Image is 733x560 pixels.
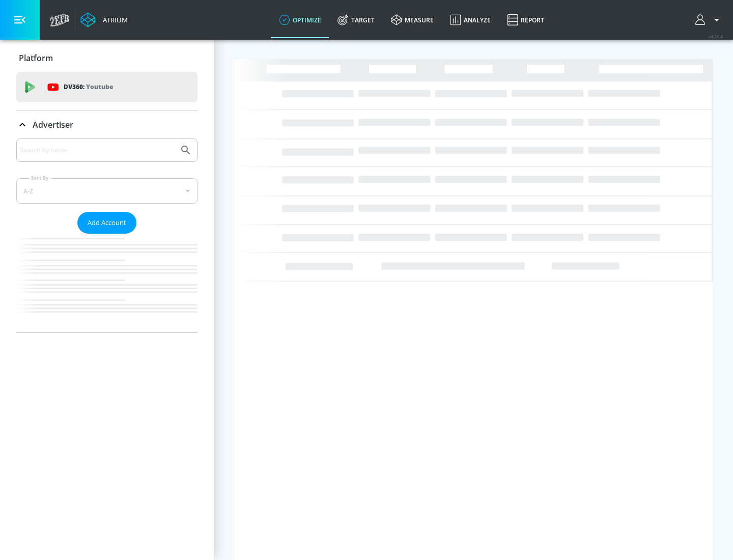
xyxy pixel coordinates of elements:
a: optimize [271,2,329,38]
a: measure [383,2,442,38]
span: Add Account [88,217,126,229]
span: v 4.25.4 [709,34,723,39]
div: Atrium [99,15,128,24]
button: Add Account [77,212,136,234]
p: Platform [19,52,53,64]
a: Analyze [442,2,499,38]
div: A-Z [16,178,198,204]
a: Atrium [80,12,128,27]
input: Search by name [20,144,175,157]
a: Report [499,2,552,38]
label: Sort By [29,175,51,181]
div: Platform [16,44,198,72]
div: Advertiser [16,138,198,332]
p: DV360: [64,81,113,93]
p: Advertiser [33,119,73,130]
div: DV360: Youtube [16,72,198,102]
div: Advertiser [16,110,198,139]
p: Youtube [86,81,113,92]
nav: list of Advertiser [16,234,198,332]
a: Target [329,2,383,38]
